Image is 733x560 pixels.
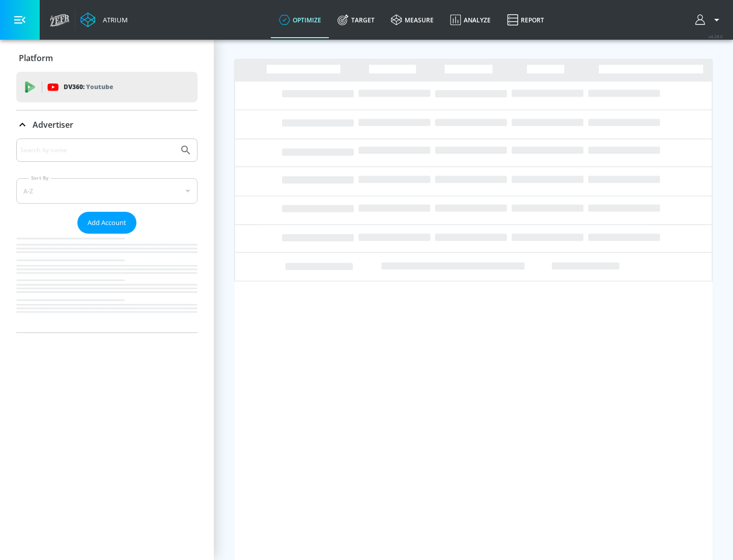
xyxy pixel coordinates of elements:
a: Analyze [442,2,499,38]
div: A-Z [16,178,198,204]
a: optimize [271,2,329,38]
nav: list of Advertiser [16,234,198,332]
div: Platform [16,44,198,72]
div: Advertiser [16,138,198,332]
a: Atrium [80,12,128,27]
p: Youtube [86,81,113,92]
p: DV360: [64,81,113,93]
div: Atrium [99,15,128,24]
a: Report [499,2,552,38]
label: Sort By [29,175,51,181]
p: Platform [19,52,53,64]
input: Search by name [20,144,175,157]
div: Advertiser [16,110,198,139]
a: measure [383,2,442,38]
a: Target [329,2,383,38]
span: Add Account [88,217,126,229]
span: v 4.28.0 [709,34,723,39]
p: Advertiser [33,119,73,130]
button: Add Account [77,212,136,234]
div: DV360: Youtube [16,72,198,102]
